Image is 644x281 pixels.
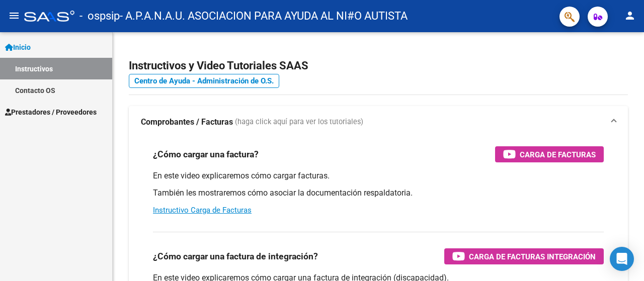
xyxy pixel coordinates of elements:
span: Carga de Facturas Integración [469,250,596,263]
span: Prestadores / Proveedores [5,107,97,118]
span: - ospsip [79,5,120,27]
mat-icon: menu [8,10,20,22]
p: En este video explicaremos cómo cargar facturas. [153,170,604,181]
mat-expansion-panel-header: Comprobantes / Facturas (haga click aquí para ver los tutoriales) [129,106,628,138]
div: Open Intercom Messenger [610,247,634,271]
span: (haga click aquí para ver los tutoriales) [235,117,363,128]
span: Inicio [5,42,31,53]
a: Centro de Ayuda - Administración de O.S. [129,74,279,88]
button: Carga de Facturas [495,146,604,162]
span: - A.P.A.N.A.U. ASOCIACION PARA AYUDA AL NI#O AUTISTA [120,5,408,27]
strong: Comprobantes / Facturas [141,117,233,128]
button: Carga de Facturas Integración [444,248,604,264]
h3: ¿Cómo cargar una factura? [153,147,259,161]
mat-icon: person [624,10,636,22]
h2: Instructivos y Video Tutoriales SAAS [129,56,628,75]
a: Instructivo Carga de Facturas [153,206,252,215]
p: También les mostraremos cómo asociar la documentación respaldatoria. [153,188,604,199]
h3: ¿Cómo cargar una factura de integración? [153,249,318,263]
span: Carga de Facturas [520,148,596,161]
